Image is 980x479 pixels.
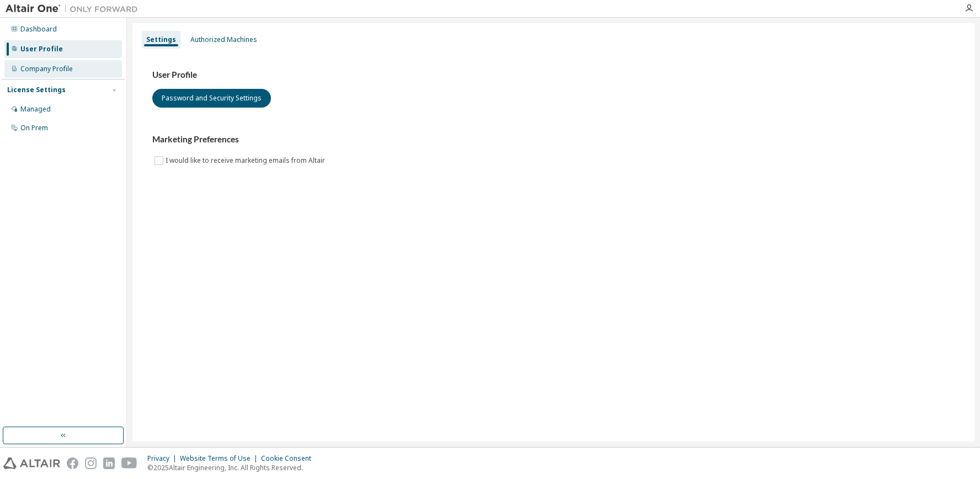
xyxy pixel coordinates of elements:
[152,70,955,81] h3: User Profile
[152,89,271,108] button: Password and Security Settings
[146,35,176,44] div: Settings
[20,124,48,132] div: On Prem
[3,457,60,469] img: altair_logo.svg
[147,463,318,472] p: © 2025 Altair Engineering, Inc. All Rights Reserved.
[261,454,318,463] div: Cookie Consent
[121,457,137,469] img: youtube.svg
[152,134,955,145] h3: Marketing Preferences
[20,65,73,73] div: Company Profile
[20,105,51,114] div: Managed
[6,3,143,14] img: Altair One
[20,45,63,54] div: User Profile
[85,457,97,469] img: instagram.svg
[103,457,115,469] img: linkedin.svg
[180,454,261,463] div: Website Terms of Use
[67,457,78,469] img: facebook.svg
[7,86,66,94] div: License Settings
[190,35,257,44] div: Authorized Machines
[20,25,57,34] div: Dashboard
[166,154,327,167] label: I would like to receive marketing emails from Altair
[147,454,180,463] div: Privacy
